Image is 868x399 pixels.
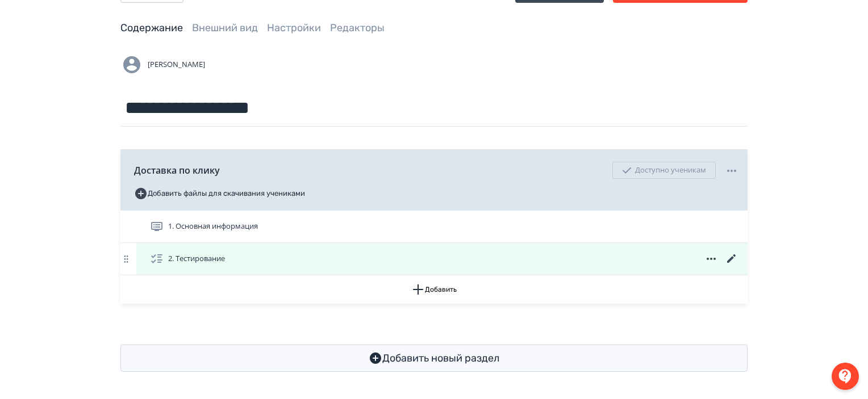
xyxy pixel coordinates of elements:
[120,22,183,34] a: Содержание
[120,345,748,372] button: Добавить новый раздел
[134,163,220,177] span: Доставка по клику
[168,221,258,232] span: 1. Основная информация
[120,211,748,243] div: 1. Основная информация
[192,22,258,34] a: Внешний вид
[168,253,225,264] span: 2. Тестирование
[148,59,205,70] span: [PERSON_NAME]
[612,162,716,179] div: Доступно ученикам
[120,243,748,275] div: 2. Тестирование
[330,22,385,34] a: Редакторы
[134,184,305,203] button: Добавить файлы для скачивания учениками
[120,275,748,304] button: Добавить
[267,22,321,34] a: Настройки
